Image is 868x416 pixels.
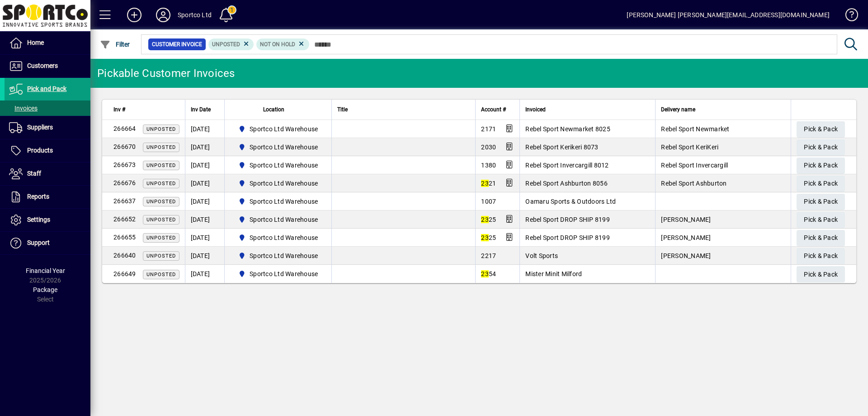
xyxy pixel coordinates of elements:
span: Rebel Sport Invercargill [661,162,728,169]
span: Invoices [9,105,38,112]
button: Add [120,7,149,23]
span: Rebel Sport KeriKeri [661,143,718,151]
span: Unposted [146,144,176,150]
span: 266655 [113,234,136,241]
span: Pick & Pack [804,176,838,191]
span: Reports [27,193,49,200]
span: [PERSON_NAME] [661,234,711,241]
span: Mister Minit Milford [525,270,582,277]
span: Unposted [146,126,176,132]
div: Inv # [113,105,179,115]
span: Rebel Sport Newmarket [661,125,729,133]
td: [DATE] [185,138,224,156]
span: Pick & Pack [804,249,838,263]
mat-chip: Customer Invoice Status: Unposted [208,38,254,50]
span: Rebel Sport DROP SHIP 8199 [525,234,610,241]
span: 266673 [113,161,136,168]
div: Inv Date [191,105,219,115]
button: Profile [149,7,178,23]
span: Oamaru Sports & Outdoors Ltd [525,198,616,205]
span: Sportco Ltd Warehouse [250,197,318,206]
span: Sportco Ltd Warehouse [235,142,322,153]
button: Filter [98,36,132,53]
span: Package [33,286,57,293]
span: Account # [481,105,506,115]
div: Invoiced [525,105,650,115]
td: [DATE] [185,210,224,229]
td: [DATE] [185,192,224,210]
span: 25 [481,216,496,223]
span: Pick & Pack [804,212,838,227]
span: Rebel Sport Newmarket 8025 [525,125,610,133]
span: Sportco Ltd Warehouse [235,232,322,243]
span: Rebel Sport Ashburton 8056 [525,180,608,187]
span: Sportco Ltd Warehouse [235,214,322,225]
a: Invoices [5,100,90,116]
span: 1380 [481,162,496,169]
span: Rebel Sport Ashburton [661,180,726,187]
span: Customer Invoice [152,40,202,49]
span: 21 [481,180,496,187]
span: [PERSON_NAME] [661,216,711,223]
a: Support [5,232,90,254]
span: 266652 [113,215,136,223]
div: [PERSON_NAME] [PERSON_NAME][EMAIL_ADDRESS][DOMAIN_NAME] [627,8,830,22]
span: Location [263,105,284,115]
span: Suppliers [27,124,53,131]
button: Pick & Pack [797,121,845,138]
span: Sportco Ltd Warehouse [250,161,318,170]
em: 23 [481,270,489,277]
a: Staff [5,163,90,185]
a: Products [5,139,90,162]
span: 266664 [113,125,136,132]
span: 266637 [113,197,136,205]
span: 2171 [481,125,496,133]
div: Title [337,105,470,115]
span: Support [27,239,50,246]
a: Settings [5,209,90,231]
span: Not On Hold [260,41,295,48]
span: Sportco Ltd Warehouse [250,233,318,242]
span: 2217 [481,252,496,259]
span: 266670 [113,143,136,150]
td: [DATE] [185,174,224,192]
span: 266640 [113,252,136,259]
span: Pick and Pack [27,85,66,92]
span: Sportco Ltd Warehouse [235,250,322,261]
span: Sportco Ltd Warehouse [235,160,322,171]
span: 1007 [481,198,496,205]
td: [DATE] [185,229,224,247]
a: Customers [5,55,90,77]
span: Unposted [146,199,176,205]
em: 23 [481,234,489,241]
span: Rebel Sport Invercargill 8012 [525,162,609,169]
span: Rebel Sport Kerikeri 8073 [525,143,598,151]
td: [DATE] [185,156,224,174]
button: Pick & Pack [797,194,845,210]
div: Delivery name [661,105,785,115]
span: Delivery name [661,105,695,115]
span: Customers [27,62,58,69]
span: Pick & Pack [804,194,838,209]
span: Home [27,39,44,46]
span: Sportco Ltd Warehouse [250,124,318,134]
span: Inv # [113,105,125,115]
span: Staff [27,170,41,177]
span: Pick & Pack [804,267,838,282]
div: Account # [481,105,514,115]
span: Unposted [146,272,176,277]
a: Knowledge Base [839,2,857,31]
button: Pick & Pack [797,266,845,282]
td: [DATE] [185,247,224,265]
span: 266676 [113,179,136,186]
span: Sportco Ltd Warehouse [235,196,322,207]
span: Title [337,105,348,115]
button: Pick & Pack [797,212,845,228]
button: Pick & Pack [797,248,845,264]
span: Products [27,147,53,154]
span: 2030 [481,143,496,151]
span: Sportco Ltd Warehouse [250,143,318,152]
span: Sportco Ltd Warehouse [250,251,318,260]
span: Filter [100,41,130,48]
div: Sportco Ltd [178,8,212,22]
